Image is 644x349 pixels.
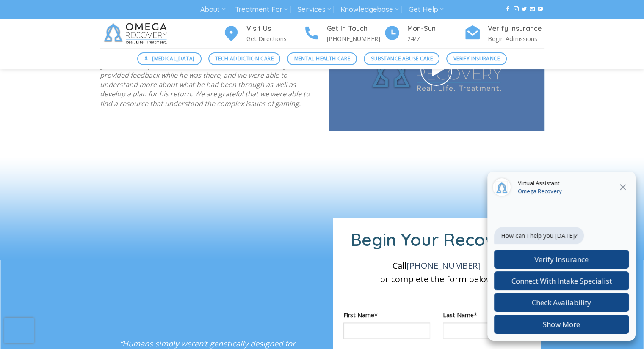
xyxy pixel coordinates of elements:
[407,23,464,34] h4: Mon-Sun
[453,55,500,63] span: Verify Insurance
[371,55,433,63] span: Substance Abuse Care
[152,55,194,63] span: [MEDICAL_DATA]
[446,52,507,65] a: Verify Insurance
[343,310,430,320] label: First Name*
[340,2,399,17] a: Knowledgebase
[294,55,350,63] span: Mental Health Care
[530,6,535,12] a: Send us an email
[343,259,530,286] p: Call or complete the form below
[246,34,303,44] p: Get Directions
[513,6,518,12] a: Follow on Instagram
[303,23,384,44] a: Get In Touch [PHONE_NUMBER]
[406,260,480,271] a: [PHONE_NUMBER]
[343,228,530,251] h1: Begin Your Recovery
[538,6,543,12] a: Follow on YouTube
[235,2,288,17] a: Treatment For
[488,34,544,44] p: Begin Admissions
[407,34,464,44] p: 24/7
[488,23,544,34] h4: Verify Insurance
[100,19,174,48] img: Omega Recovery
[327,34,384,44] p: [PHONE_NUMBER]
[505,6,510,12] a: Follow on Facebook
[223,23,303,44] a: Visit Us Get Directions
[409,2,444,17] a: Get Help
[215,55,274,63] span: Tech Addiction Care
[522,6,527,12] a: Follow on Twitter
[137,52,202,65] a: [MEDICAL_DATA]
[297,2,331,17] a: Services
[443,310,530,320] label: Last Name*
[327,23,384,34] h4: Get In Touch
[208,52,281,65] a: Tech Addiction Care
[246,23,303,34] h4: Visit Us
[364,52,439,65] a: Substance Abuse Care
[200,2,225,17] a: About
[287,52,357,65] a: Mental Health Care
[464,23,544,44] a: Verify Insurance Begin Admissions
